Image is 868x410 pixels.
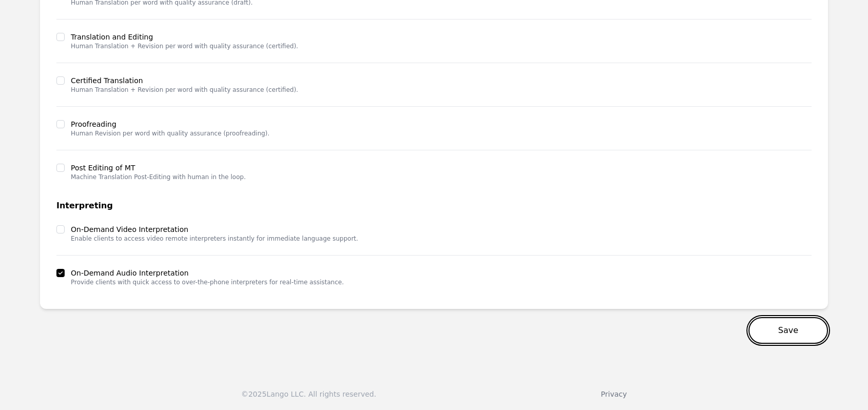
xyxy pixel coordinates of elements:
[71,86,298,94] p: Human Translation + Revision per word with quality assurance (certified).
[71,278,344,286] p: Provide clients with quick access to over-the-phone interpreters for real-time assistance.
[71,75,298,86] label: Certified Translation
[71,119,269,129] label: Proofreading
[71,163,246,173] label: Post Editing of MT
[71,32,298,42] label: Translation and Editing
[56,200,812,212] h3: Interpreting
[71,173,246,181] p: Machine Translation Post-Editing with human in the loop.
[241,389,376,399] div: © 2025 Lango LLC. All rights reserved.
[71,268,344,278] label: On-Demand Audio Interpretation
[71,224,358,235] label: On-Demand Video Interpretation
[71,129,269,138] p: Human Revision per word with quality assurance (proofreading).
[748,317,828,344] button: Save
[601,390,627,398] a: Privacy
[71,235,358,243] p: Enable clients to access video remote interpreters instantly for immediate language support.
[71,42,298,50] p: Human Translation + Revision per word with quality assurance (certified).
